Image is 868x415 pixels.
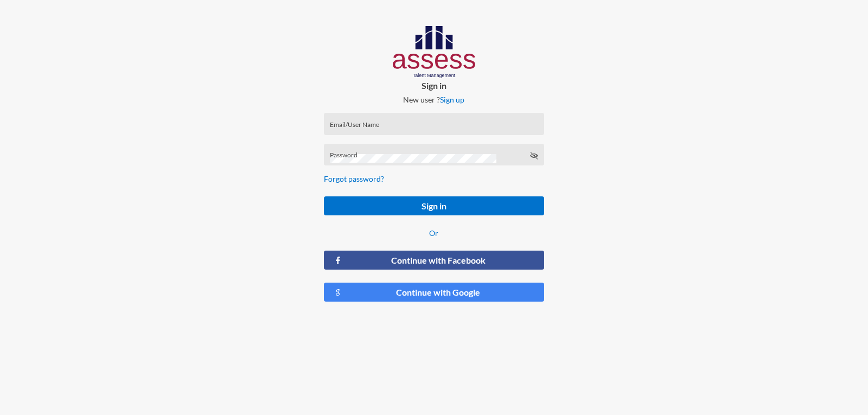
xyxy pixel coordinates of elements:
[393,26,476,78] img: AssessLogoo.svg
[440,95,464,104] a: Sign up
[324,174,384,183] a: Forgot password?
[324,251,544,270] button: Continue with Facebook
[315,95,552,104] p: New user ?
[324,283,544,302] button: Continue with Google
[324,196,544,215] button: Sign in
[315,80,552,91] p: Sign in
[324,228,544,238] p: Or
